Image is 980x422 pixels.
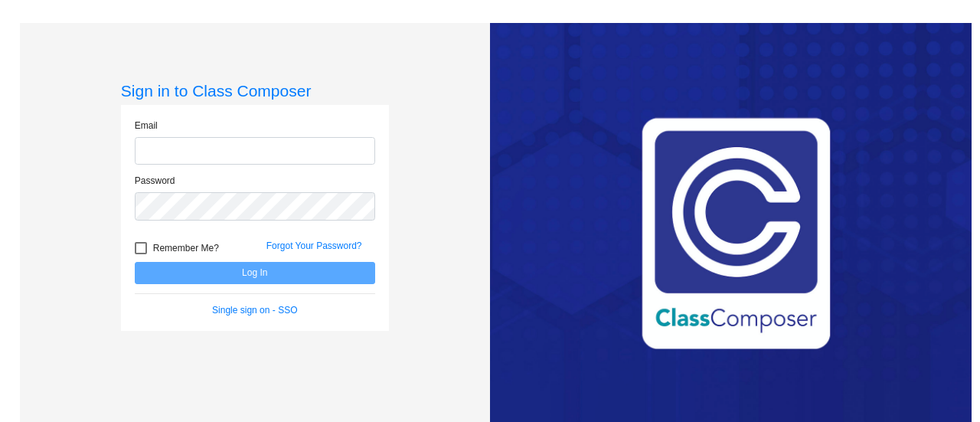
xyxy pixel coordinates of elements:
[212,305,297,316] a: Single sign on - SSO
[266,240,362,251] a: Forgot Your Password?
[135,262,375,284] button: Log In
[121,81,389,100] h3: Sign in to Class Composer
[135,174,175,188] label: Password
[135,119,158,132] label: Email
[153,239,219,257] span: Remember Me?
